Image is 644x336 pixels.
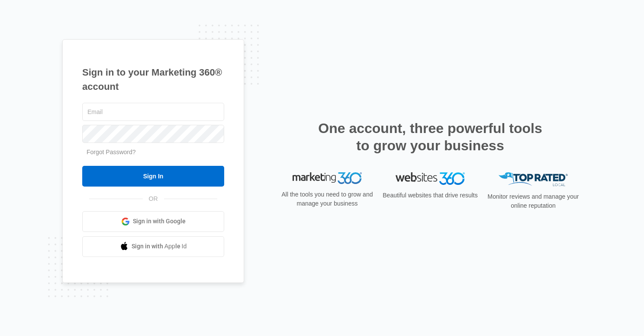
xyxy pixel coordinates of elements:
[82,211,224,232] a: Sign in with Google
[132,242,187,251] span: Sign in with Apple Id
[382,191,479,200] p: Beautiful websites that drive results
[279,190,376,208] p: All the tools you need to grow and manage your business
[82,166,224,187] input: Sign In
[316,120,545,154] h2: One account, three powerful tools to grow your business
[82,236,224,257] a: Sign in with Apple Id
[499,172,568,187] img: Top Rated Local
[143,194,164,203] span: OR
[82,65,224,94] h1: Sign in to your Marketing 360® account
[82,103,224,121] input: Email
[485,192,582,210] p: Monitor reviews and manage your online reputation
[133,217,186,226] span: Sign in with Google
[396,172,465,185] img: Websites 360
[87,149,136,155] a: Forgot Password?
[293,172,362,184] img: Marketing 360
